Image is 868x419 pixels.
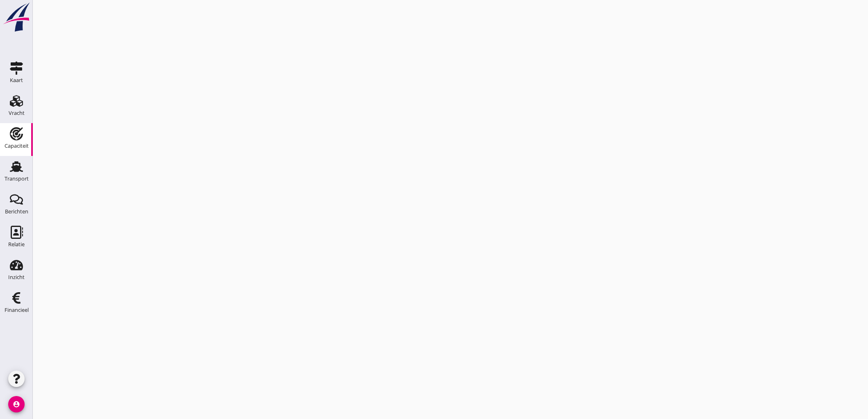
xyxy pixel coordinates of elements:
[10,78,23,83] div: Kaart
[5,307,29,313] div: Financieel
[8,396,25,412] i: account_circle
[9,110,25,116] div: Vracht
[5,176,29,181] div: Transport
[8,275,25,280] div: Inzicht
[5,143,29,149] div: Capaciteit
[5,209,28,214] div: Berichten
[2,2,31,32] img: logo-small.a267ee39.svg
[8,242,25,247] div: Relatie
